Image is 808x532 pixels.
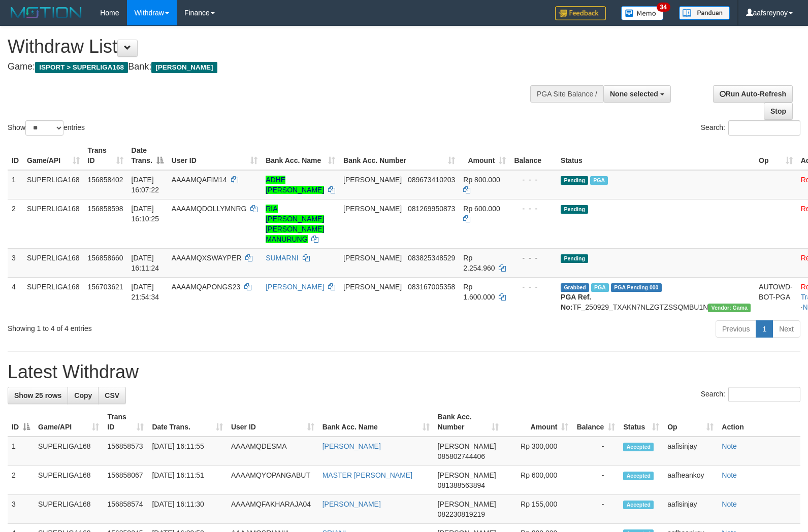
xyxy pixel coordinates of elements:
a: ADHE [PERSON_NAME] [266,176,324,194]
img: panduan.png [679,6,730,20]
td: SUPERLIGA168 [34,437,103,466]
span: [DATE] 21:54:34 [132,283,159,301]
th: Bank Acc. Number: activate to sort column ascending [434,408,503,437]
th: Amount: activate to sort column ascending [459,141,510,170]
td: aafisinjay [663,437,718,466]
div: - - - [514,175,553,185]
span: Rp 1.600.000 [463,283,495,301]
th: Date Trans.: activate to sort column descending [127,141,168,170]
input: Search: [728,387,800,402]
span: [PERSON_NAME] [343,205,402,213]
span: ISPORT > SUPERLIGA168 [35,62,128,73]
td: 2 [8,199,23,248]
th: Op: activate to sort column ascending [755,141,797,170]
span: Accepted [623,443,654,451]
th: Op: activate to sort column ascending [663,408,718,437]
span: Copy 083167005358 to clipboard [408,283,455,291]
span: 156858660 [88,254,123,262]
th: User ID: activate to sort column ascending [168,141,262,170]
span: 156858402 [88,176,123,184]
span: Pending [561,254,588,263]
td: SUPERLIGA168 [23,170,84,199]
td: SUPERLIGA168 [23,277,84,316]
a: Note [722,442,737,450]
select: Showentries [25,120,63,136]
td: SUPERLIGA168 [34,495,103,524]
td: 156858574 [103,495,148,524]
input: Search: [728,120,800,136]
th: ID: activate to sort column descending [8,408,34,437]
span: Rp 800.000 [463,176,500,184]
td: AAAAMQDESMA [227,437,318,466]
span: Grabbed [561,283,589,292]
th: Bank Acc. Name: activate to sort column ascending [262,141,339,170]
td: 156858067 [103,466,148,495]
div: - - - [514,204,553,214]
span: Rp 600.000 [463,205,500,213]
a: Next [772,320,800,338]
span: Copy 089673410203 to clipboard [408,176,455,184]
span: Rp 2.254.960 [463,254,495,272]
span: Pending [561,205,588,214]
td: 4 [8,277,23,316]
td: Rp 155,000 [503,495,572,524]
a: Show 25 rows [8,387,68,404]
td: 1 [8,437,34,466]
a: Copy [68,387,99,404]
a: Note [722,471,737,479]
td: TF_250929_TXAKN7NLZGTZSSQMBU1N [557,277,755,316]
span: Marked by aafheankoy [590,176,608,185]
td: Rp 600,000 [503,466,572,495]
td: AAAAMQYOPANGABUT [227,466,318,495]
td: 3 [8,248,23,277]
td: SUPERLIGA168 [34,466,103,495]
span: CSV [105,391,119,400]
a: MASTER [PERSON_NAME] [322,471,412,479]
td: 1 [8,170,23,199]
td: [DATE] 16:11:55 [148,437,227,466]
img: Feedback.jpg [555,6,606,20]
button: None selected [603,85,671,103]
th: Date Trans.: activate to sort column ascending [148,408,227,437]
td: AAAAMQFAKHARAJA04 [227,495,318,524]
span: [DATE] 16:11:24 [132,254,159,272]
td: 156858573 [103,437,148,466]
th: Status [557,141,755,170]
span: [PERSON_NAME] [343,283,402,291]
th: Trans ID: activate to sort column ascending [103,408,148,437]
td: SUPERLIGA168 [23,248,84,277]
span: [DATE] 16:07:22 [132,176,159,194]
td: aafheankoy [663,466,718,495]
td: Rp 300,000 [503,437,572,466]
span: AAAAMQAPONGS23 [172,283,240,291]
img: MOTION_logo.png [8,5,85,20]
span: Copy 081388563894 to clipboard [438,481,485,489]
span: Copy 085802744406 to clipboard [438,452,485,460]
td: aafisinjay [663,495,718,524]
span: AAAAMQAFIM14 [172,176,227,184]
td: SUPERLIGA168 [23,199,84,248]
span: Accepted [623,501,654,509]
label: Search: [701,387,800,402]
span: Copy 081269950873 to clipboard [408,205,455,213]
td: - [572,466,619,495]
th: Trans ID: activate to sort column ascending [84,141,127,170]
span: Pending [561,176,588,185]
span: AAAAMQXSWAYPER [172,254,242,262]
b: PGA Ref. No: [561,293,591,311]
div: - - - [514,282,553,292]
span: [PERSON_NAME] [438,500,496,508]
a: [PERSON_NAME] [266,283,324,291]
th: Game/API: activate to sort column ascending [23,141,84,170]
a: Previous [716,320,756,338]
span: [PERSON_NAME] [438,471,496,479]
td: - [572,437,619,466]
span: 156703621 [88,283,123,291]
th: ID [8,141,23,170]
th: Amount: activate to sort column ascending [503,408,572,437]
a: Note [722,500,737,508]
a: SUMARNI [266,254,299,262]
td: 2 [8,466,34,495]
span: 34 [657,3,670,12]
span: 156858598 [88,205,123,213]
